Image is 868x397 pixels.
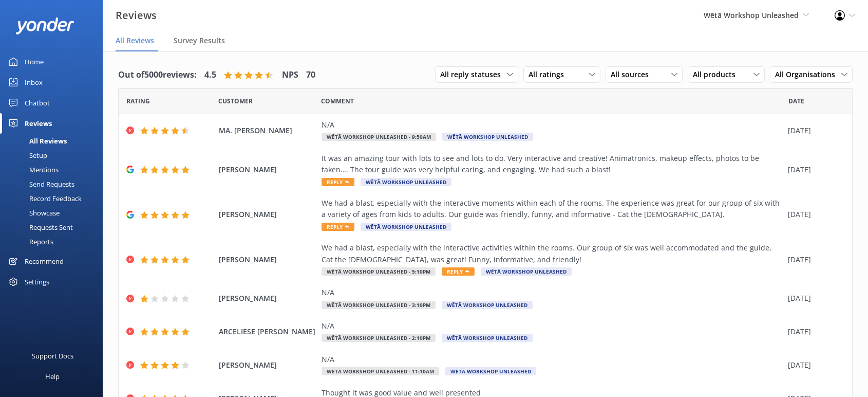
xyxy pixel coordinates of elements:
[322,119,783,131] div: N/A
[440,69,507,80] span: All reply statuses
[25,272,49,292] div: Settings
[322,178,354,186] span: Reply
[282,68,298,82] h4: NPS
[25,72,43,93] div: Inbox
[322,367,439,375] span: Wētā Workshop Unleashed - 11:10am
[6,163,103,177] a: Mentions
[788,96,804,106] span: Date
[6,191,103,206] a: Record Feedback
[481,267,572,276] span: Wētā Workshop Unleashed
[445,367,536,375] span: Wētā Workshop Unleashed
[32,346,73,366] div: Support Docs
[6,206,60,220] div: Showcase
[361,178,451,186] span: Wētā Workshop Unleashed
[6,234,103,249] a: Reports
[788,293,839,304] div: [DATE]
[321,96,354,106] span: Question
[174,35,225,46] span: Survey Results
[322,133,436,141] span: Wētā Workshop Unleashed - 9:50am
[6,148,47,163] div: Setup
[6,177,74,191] div: Send Requests
[6,134,67,148] div: All Reviews
[116,7,157,24] h3: Reviews
[322,334,436,342] span: Wētā Workshop Unleashed - 2:10pm
[322,267,436,276] span: Wētā Workshop Unleashed - 5:10pm
[6,220,73,234] div: Requests Sent
[6,148,103,163] a: Setup
[788,209,839,220] div: [DATE]
[116,35,154,46] span: All Reviews
[788,254,839,265] div: [DATE]
[788,125,839,136] div: [DATE]
[219,359,316,371] span: [PERSON_NAME]
[322,197,783,221] div: We had a blast, especially with the interactive moments within each of the rooms. The experience ...
[442,267,475,276] span: Reply
[25,93,50,113] div: Chatbot
[788,164,839,175] div: [DATE]
[322,153,783,176] div: It was an amazing tour with lots to see and lots to do. Very interactive and creative! Animatroni...
[788,326,839,337] div: [DATE]
[219,254,316,265] span: [PERSON_NAME]
[693,69,742,80] span: All products
[6,163,59,177] div: Mentions
[219,164,316,175] span: [PERSON_NAME]
[118,68,197,82] h4: Out of 5000 reviews:
[322,287,783,298] div: N/A
[6,177,103,191] a: Send Requests
[442,133,533,141] span: Wētā Workshop Unleashed
[15,17,74,34] img: yonder-white-logo.png
[322,242,783,265] div: We had a blast, especially with the interactive activities within the rooms. Our group of six was...
[529,69,570,80] span: All ratings
[126,96,150,106] span: Date
[788,359,839,371] div: [DATE]
[322,301,436,309] span: Wētā Workshop Unleashed - 3:10pm
[25,251,64,272] div: Recommend
[218,96,253,106] span: Date
[219,125,316,136] span: MA. [PERSON_NAME]
[6,206,103,220] a: Showcase
[442,334,533,342] span: Wētā Workshop Unleashed
[25,113,52,134] div: Reviews
[204,68,216,82] h4: 4.5
[219,293,316,304] span: [PERSON_NAME]
[322,223,354,231] span: Reply
[219,326,316,337] span: ARCELIESE [PERSON_NAME]
[6,220,103,234] a: Requests Sent
[322,354,783,365] div: N/A
[6,191,82,206] div: Record Feedback
[704,10,799,20] span: Wētā Workshop Unleashed
[25,51,44,72] div: Home
[6,234,53,249] div: Reports
[322,320,783,332] div: N/A
[306,68,315,82] h4: 70
[775,69,841,80] span: All Organisations
[6,134,103,148] a: All Reviews
[45,366,60,387] div: Help
[361,223,451,231] span: Wētā Workshop Unleashed
[611,69,655,80] span: All sources
[219,209,316,220] span: [PERSON_NAME]
[442,301,533,309] span: Wētā Workshop Unleashed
